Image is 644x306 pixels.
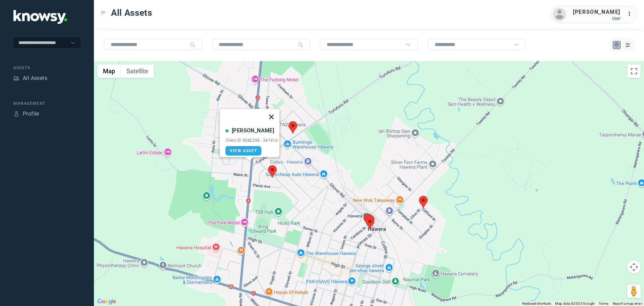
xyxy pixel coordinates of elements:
[263,109,279,125] button: Close
[627,10,635,19] div: :
[13,65,80,71] div: Assets
[190,42,195,47] div: Search
[599,302,609,305] a: Terms (opens in new tab)
[23,110,39,118] div: Profile
[627,285,641,298] button: Drag Pegman onto the map to open Street View
[628,11,634,16] tspan: ...
[225,138,278,143] div: Client ID #QBL358 - 341616
[121,64,154,78] button: Show satellite imagery
[97,64,121,78] button: Show street map
[111,7,152,19] span: All Assets
[13,110,39,118] a: ProfileProfile
[627,64,641,78] button: Toggle fullscreen view
[627,260,641,274] button: Map camera controls
[230,148,257,153] span: View Asset
[614,42,620,48] div: Map
[298,42,303,47] div: Search
[13,111,19,117] div: Profile
[225,146,261,156] a: View Asset
[625,42,631,48] div: List
[613,302,642,305] a: Report a map error
[13,74,47,82] a: AssetsAll Assets
[13,75,19,81] div: Assets
[522,301,551,306] button: Keyboard shortcuts
[13,10,67,24] img: Application Logo
[555,302,594,305] span: Map data ©2025 Google
[627,10,635,18] div: :
[23,74,47,82] div: All Assets
[101,10,106,15] div: Toggle Menu
[573,8,621,16] div: [PERSON_NAME]
[13,100,80,106] div: Management
[553,8,566,21] img: avatar.png
[232,127,274,135] div: [PERSON_NAME]
[96,297,118,306] img: Google
[96,297,118,306] a: Open this area in Google Maps (opens a new window)
[573,16,621,21] div: User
